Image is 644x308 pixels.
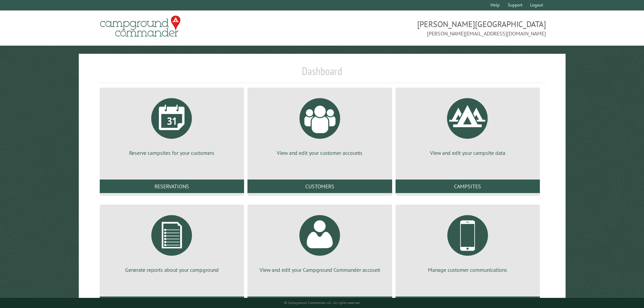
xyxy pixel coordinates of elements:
p: Reserve campsites for your customers [108,149,236,157]
p: View and edit your campsite data [404,149,532,157]
img: Campground Commander [98,13,183,40]
p: Manage customer communications [404,266,532,274]
h1: Dashboard [98,65,546,83]
a: View and edit your Campground Commander account [256,210,384,274]
a: Customers [247,180,392,193]
a: Generate reports about your campground [108,210,236,274]
small: © Campground Commander LLC. All rights reserved. [284,301,360,305]
p: View and edit your Campground Commander account [256,266,384,274]
a: Manage customer communications [404,210,532,274]
a: View and edit your campsite data [404,93,532,157]
span: [PERSON_NAME][GEOGRAPHIC_DATA] [PERSON_NAME][EMAIL_ADDRESS][DOMAIN_NAME] [322,19,546,38]
a: View and edit your customer accounts [256,93,384,157]
a: Reservations [100,180,244,193]
p: Generate reports about your campground [108,266,236,274]
a: Campsites [396,180,540,193]
p: View and edit your customer accounts [256,149,384,157]
a: Reserve campsites for your customers [108,93,236,157]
